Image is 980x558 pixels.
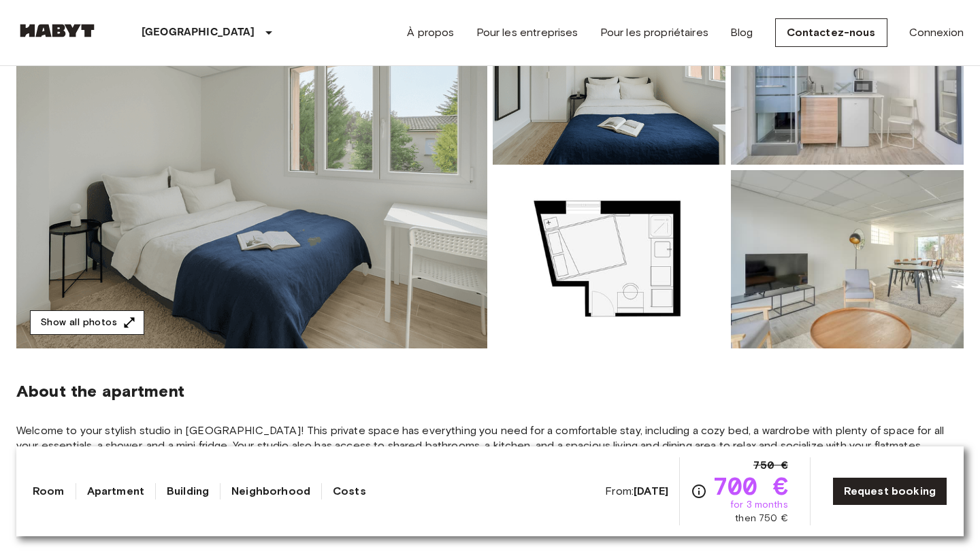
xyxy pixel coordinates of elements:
[493,170,725,348] img: Picture of unit FR-18-010-006-001
[333,483,366,499] a: Costs
[33,483,65,499] a: Room
[909,24,964,41] a: Connexion
[753,457,788,474] span: 750 €
[735,512,788,525] span: then 750 €
[730,498,788,512] span: for 3 months
[731,170,964,348] img: Picture of unit FR-18-010-006-001
[600,24,708,41] a: Pour les propriétaires
[691,483,707,499] svg: Check cost overview for full price breakdown. Please note that discounts apply to new joiners onl...
[832,477,947,506] a: Request booking
[167,483,209,499] a: Building
[407,24,454,41] a: À propos
[16,423,964,453] span: Welcome to your stylish studio in [GEOGRAPHIC_DATA]! This private space has everything you need f...
[16,24,98,37] img: Habyt
[775,18,887,47] a: Contactez-nous
[231,483,310,499] a: Neighborhood
[605,484,668,499] span: From:
[142,24,255,41] p: [GEOGRAPHIC_DATA]
[476,24,578,41] a: Pour les entreprises
[30,310,144,335] button: Show all photos
[634,485,668,497] b: [DATE]
[730,24,753,41] a: Blog
[713,474,788,498] span: 700 €
[87,483,144,499] a: Apartment
[16,381,184,401] span: About the apartment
